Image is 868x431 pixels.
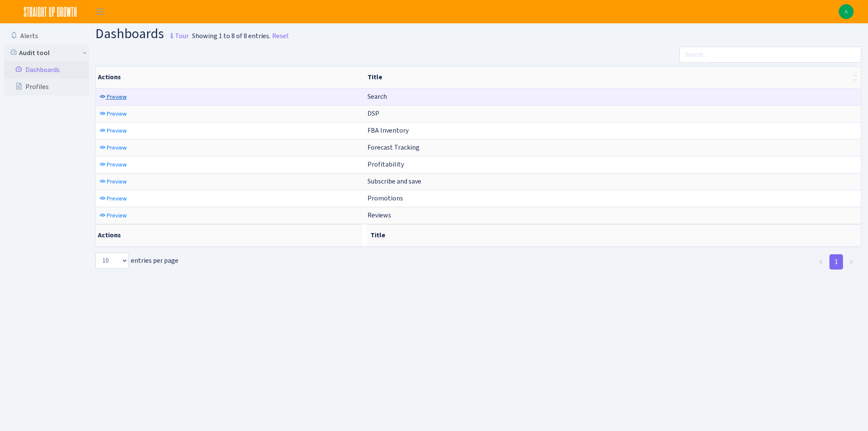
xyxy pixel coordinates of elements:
[107,178,127,186] span: Preview
[192,31,270,41] div: Showing 1 to 8 of 8 entries.
[829,254,843,270] a: 1
[107,161,127,169] span: Preview
[679,47,861,63] input: Search...
[367,126,409,135] span: FBA Inventory
[367,224,861,246] th: Title
[97,107,129,120] a: Preview
[95,253,128,269] select: entries per page
[367,109,379,118] span: DSP
[4,28,89,44] a: Alerts
[95,253,178,269] label: entries per page
[97,124,129,137] a: Preview
[4,78,89,95] a: Profiles
[272,31,289,41] a: Reset
[367,194,403,203] span: Promotions
[107,127,127,135] span: Preview
[107,93,127,101] span: Preview
[97,192,129,205] a: Preview
[107,211,127,220] span: Preview
[367,143,420,152] span: Forecast Tracking
[367,211,391,220] span: Reviews
[364,67,861,88] th: Title : activate to sort column ascending
[96,224,362,246] th: Actions
[367,92,387,101] span: Search
[107,195,127,203] span: Preview
[4,61,89,78] a: Dashboards
[367,177,421,186] span: Subscribe and save
[97,175,129,188] a: Preview
[97,158,129,171] a: Preview
[167,29,189,43] small: Tour
[107,110,127,118] span: Preview
[97,90,129,103] a: Preview
[95,27,189,43] h1: Dashboards
[97,209,129,222] a: Preview
[97,141,129,154] a: Preview
[839,4,854,19] a: A
[107,144,127,152] span: Preview
[367,160,404,169] span: Profitability
[89,5,111,19] button: Toggle navigation
[164,25,189,42] a: Tour
[96,67,364,88] th: Actions
[839,4,854,19] img: Angela Sun
[4,44,89,61] a: Audit tool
